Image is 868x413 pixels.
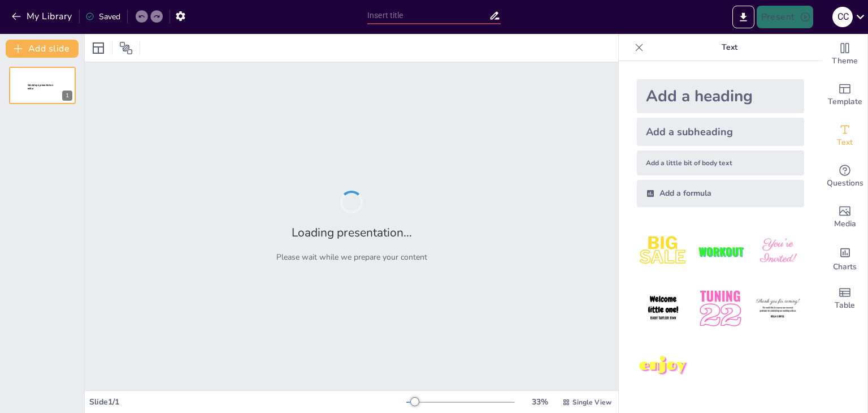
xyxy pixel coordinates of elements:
img: 1.jpeg [637,225,689,278]
div: Change the overall theme [822,34,867,75]
div: Layout [89,39,107,57]
div: Add a formula [637,180,804,207]
span: Position [119,41,133,55]
div: Add ready made slides [822,75,867,115]
div: Slide 1 / 1 [89,397,406,407]
img: 7.jpeg [637,340,689,393]
div: 1 [9,67,76,104]
div: 33 % [526,397,553,407]
div: 1 [62,91,72,101]
div: C C [832,7,853,27]
img: 4.jpeg [637,282,689,335]
span: Template [828,96,862,108]
button: Export to PowerPoint [732,6,754,28]
button: C C [832,6,853,28]
h2: Loading presentation... [292,225,412,240]
img: 3.jpeg [752,225,804,278]
div: Add a heading [637,79,804,113]
button: Present [757,6,813,28]
img: 2.jpeg [694,225,747,278]
span: Charts [833,261,857,273]
span: Theme [832,55,858,67]
img: 5.jpeg [694,282,747,335]
span: Media [834,218,856,230]
div: Saved [85,11,120,22]
p: Text [648,34,811,61]
button: My Library [8,7,77,25]
p: Please wait while we prepare your content [276,252,427,263]
input: Insert title [367,7,489,24]
img: 6.jpeg [752,282,804,335]
button: Add slide [6,40,79,58]
span: Sendsteps presentation editor [28,84,53,90]
div: Add charts and graphs [822,238,867,278]
div: Add a subheading [637,118,804,146]
div: Get real-time input from your audience [822,156,867,197]
span: Text [837,136,853,149]
span: Questions [827,177,863,190]
div: Add a table [822,278,867,319]
span: Table [835,299,855,312]
span: Single View [572,398,611,407]
div: Add images, graphics, shapes or video [822,197,867,238]
div: Add text boxes [822,115,867,156]
div: Add a little bit of body text [637,150,804,175]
